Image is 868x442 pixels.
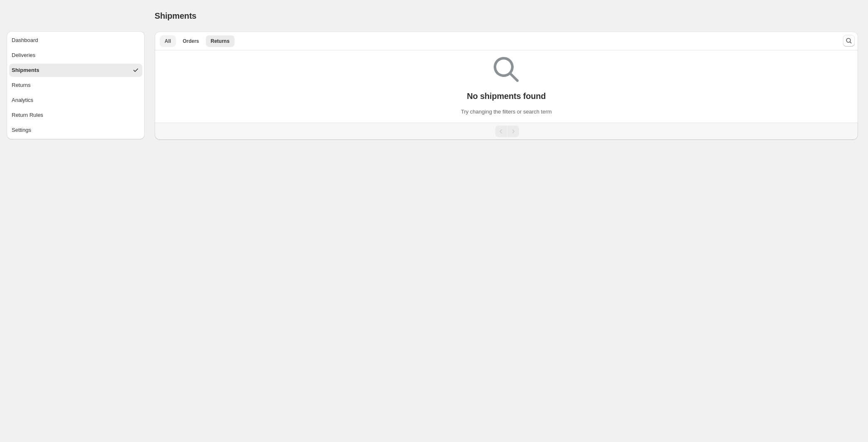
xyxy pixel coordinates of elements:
[12,66,39,74] div: Shipments
[467,91,546,101] p: No shipments found
[155,11,196,20] span: Shipments
[12,81,31,89] div: Returns
[12,126,31,134] div: Settings
[9,123,142,137] button: Settings
[9,34,142,47] button: Dashboard
[461,108,551,116] p: Try changing the filters or search term
[9,109,142,122] button: Return Rules
[12,111,43,119] div: Return Rules
[9,49,142,62] button: Deliveries
[183,38,199,44] span: Orders
[165,38,171,44] span: All
[9,94,142,107] button: Analytics
[12,36,38,44] div: Dashboard
[9,79,142,92] button: Returns
[211,38,230,44] span: Returns
[155,123,858,140] nav: Pagination
[843,35,855,47] button: Search and filter results
[12,96,33,104] div: Analytics
[12,51,35,59] div: Deliveries
[494,57,519,82] img: Empty search results
[9,64,142,77] button: Shipments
